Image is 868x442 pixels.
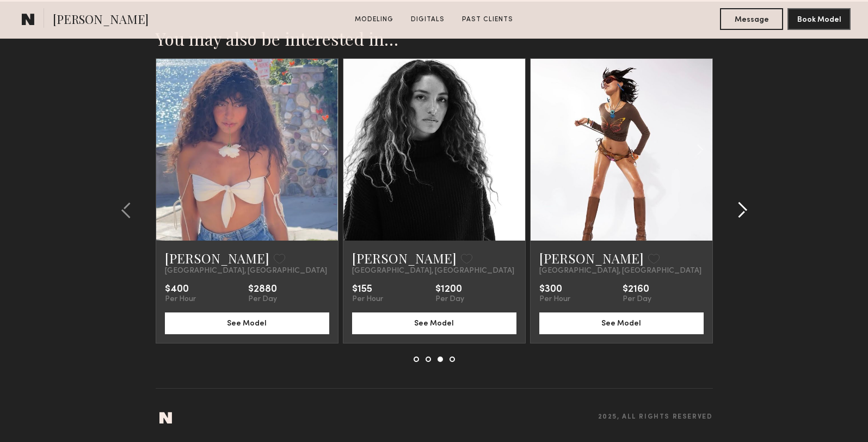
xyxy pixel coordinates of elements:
a: Past Clients [458,15,518,24]
a: [PERSON_NAME] [165,249,269,267]
h2: You may also be interested in… [156,28,713,50]
span: [GEOGRAPHIC_DATA], [GEOGRAPHIC_DATA] [165,267,327,275]
a: Digitals [407,15,449,24]
button: See Model [352,312,516,334]
a: Modeling [350,15,398,24]
a: See Model [352,318,516,327]
span: [GEOGRAPHIC_DATA], [GEOGRAPHIC_DATA] [539,267,701,275]
span: [GEOGRAPHIC_DATA], [GEOGRAPHIC_DATA] [352,267,514,275]
button: See Model [539,312,704,334]
a: See Model [165,318,329,327]
button: See Model [165,312,329,334]
div: Per Day [248,295,277,304]
div: $400 [165,284,196,295]
button: Book Model [787,8,851,30]
span: 2025, all rights reserved [598,414,713,421]
div: Per Day [623,295,651,304]
div: Per Hour [165,295,196,304]
div: $2880 [248,284,277,295]
a: [PERSON_NAME] [352,249,457,267]
span: [PERSON_NAME] [53,11,149,30]
div: Per Hour [539,295,570,304]
div: $2160 [623,284,651,295]
a: [PERSON_NAME] [539,249,644,267]
a: Book Model [787,14,851,23]
div: $155 [352,284,383,295]
div: Per Day [435,295,464,304]
a: See Model [539,318,704,327]
div: $1200 [435,284,464,295]
div: $300 [539,284,570,295]
div: Per Hour [352,295,383,304]
button: Message [720,8,783,30]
